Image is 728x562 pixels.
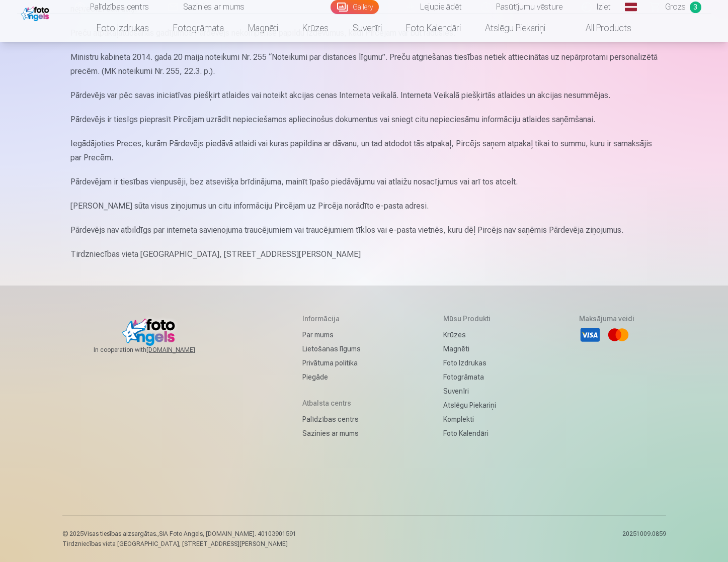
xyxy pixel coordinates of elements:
a: Foto izdrukas [85,14,161,42]
li: Visa [579,324,601,346]
p: Pārdevējam ir tiesības vienpusēji, bez atsevišķa brīdinājuma, mainīt īpašo piedāvājumu vai atlaiž... [70,175,658,189]
p: Pārdevējs var pēc savas iniciatīvas piešķirt atlaides vai noteikt akcijas cenas Interneta veikalā... [70,88,658,103]
a: Lietošanas līgums [302,342,361,356]
a: Foto kalendāri [394,14,473,42]
a: Atslēgu piekariņi [473,14,557,42]
span: 3 [690,2,701,13]
a: Atslēgu piekariņi [443,398,496,412]
a: Par mums [302,328,361,342]
a: [DOMAIN_NAME] [146,346,219,354]
a: Sazinies ar mums [302,426,361,440]
a: Suvenīri [443,384,496,398]
p: 20251009.0859 [622,530,666,548]
h5: Mūsu produkti [443,314,496,324]
span: In cooperation with [94,346,219,354]
h5: Maksājuma veidi [579,314,634,324]
p: © 2025 Visas tiesības aizsargātas. , [62,530,296,538]
p: Pārdevējs nav atbildīgs par interneta savienojuma traucējumiem vai traucējumiem tīklos vai e-past... [70,223,658,237]
a: Fotogrāmata [443,370,496,384]
a: Fotogrāmata [161,14,236,42]
a: Magnēti [443,342,496,356]
a: Krūzes [290,14,341,42]
p: Tirdzniecības vieta [GEOGRAPHIC_DATA], [STREET_ADDRESS][PERSON_NAME] [62,540,296,548]
h5: Atbalsta centrs [302,398,361,408]
a: Krūzes [443,328,496,342]
p: Pārdevējs ir tiesīgs pieprasīt Pircējam uzrādīt nepieciešamos apliecinošus dokumentus vai sniegt ... [70,113,658,127]
a: Piegāde [302,370,361,384]
span: SIA Foto Angels, [DOMAIN_NAME]. 40103901591 [159,530,296,537]
a: Foto kalendāri [443,426,496,440]
h5: Informācija [302,314,361,324]
a: All products [557,14,643,42]
a: Privātuma politika [302,356,361,370]
span: Grozs [665,1,686,13]
img: /fa1 [21,4,52,21]
li: Mastercard [607,324,629,346]
a: Foto izdrukas [443,356,496,370]
a: Magnēti [236,14,290,42]
p: Iegādājoties Preces, kurām Pārdevējs piedāvā atlaidi vai kuras papildina ar dāvanu, un tad atdodo... [70,137,658,165]
a: Komplekti [443,412,496,426]
p: Ministru kabineta 2014. gada 20 maija noteikumi Nr. 255 “Noteikumi par distances līgumu”. Preču a... [70,50,658,78]
a: Suvenīri [341,14,394,42]
p: Tirdzniecības vieta [GEOGRAPHIC_DATA], [STREET_ADDRESS][PERSON_NAME] [70,247,658,261]
a: Palīdzības centrs [302,412,361,426]
p: [PERSON_NAME] sūta visus ziņojumus un citu informāciju Pircējam uz Pircēja norādīto e-pasta adresi. [70,199,658,213]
